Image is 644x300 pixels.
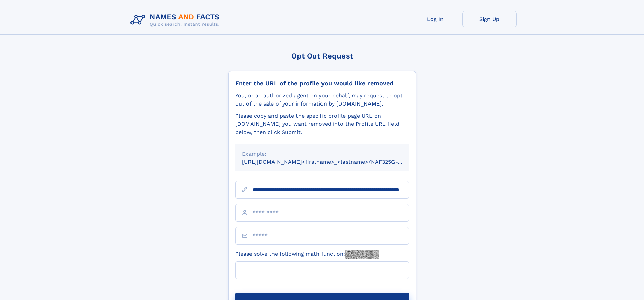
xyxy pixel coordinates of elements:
div: Enter the URL of the profile you would like removed [235,79,409,87]
div: Example: [242,150,402,158]
a: Sign Up [462,11,517,27]
div: Please copy and paste the specific profile page URL on [DOMAIN_NAME] you want removed into the Pr... [235,112,409,136]
div: Opt Out Request [228,52,416,60]
img: Logo Names and Facts [128,11,225,29]
div: You, or an authorized agent on your behalf, may request to opt-out of the sale of your informatio... [235,92,409,108]
label: Please solve the following math function: [235,250,379,259]
a: Log In [408,11,462,27]
small: [URL][DOMAIN_NAME]<firstname>_<lastname>/NAF325G-xxxxxxxx [242,159,422,165]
